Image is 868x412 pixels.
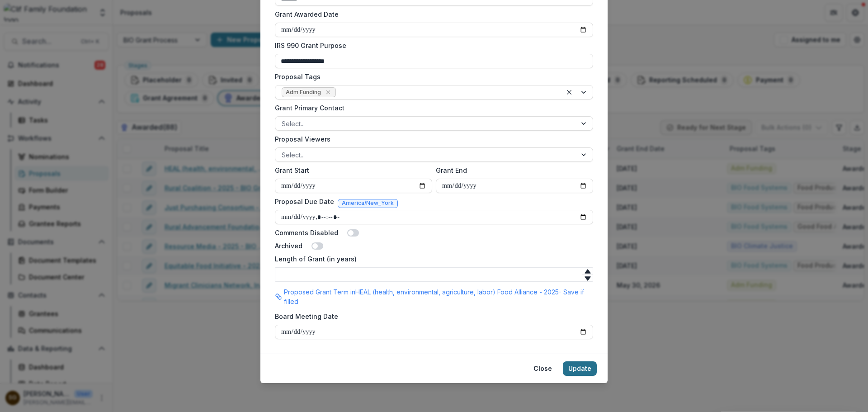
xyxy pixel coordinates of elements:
label: Grant Awarded Date [275,9,588,19]
label: IRS 990 Grant Purpose [275,41,588,50]
label: Proposal Viewers [275,134,588,144]
label: Proposal Due Date [275,197,334,206]
label: Comments Disabled [275,228,338,237]
button: Update [563,361,597,376]
div: Remove Adm Funding [324,88,333,97]
span: America/New_York [342,200,394,206]
label: Grant End [436,166,588,175]
p: Proposed Grant Term in HEAL (health, environmental, agriculture, labor) Food Alliance - 2025 - Sa... [284,287,593,306]
label: Board Meeting Date [275,312,588,321]
span: Adm Funding [286,89,321,95]
div: Clear selected options [564,87,575,98]
label: Length of Grant (in years) [275,254,588,264]
label: Proposal Tags [275,72,588,81]
label: Grant Start [275,166,427,175]
button: Close [528,361,557,376]
label: Grant Primary Contact [275,103,588,113]
label: Archived [275,241,302,251]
